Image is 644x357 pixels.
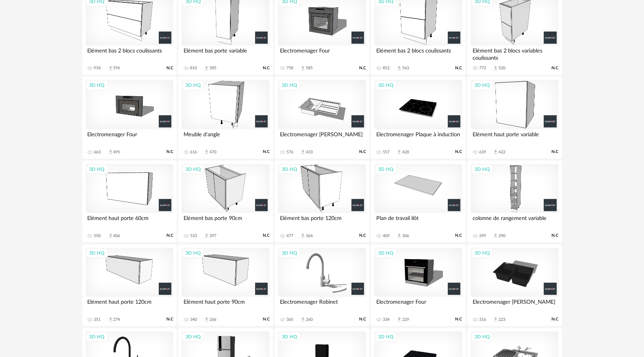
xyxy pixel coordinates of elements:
[375,80,397,90] div: 3D HQ
[190,150,197,155] div: 616
[178,244,273,327] a: 3D HQ Elément haut porte 90cm 340 Download icon 266 N.C
[204,317,209,322] span: Download icon
[263,317,270,322] span: N.C
[402,65,409,71] div: 563
[396,233,402,239] span: Download icon
[499,233,505,239] div: 290
[402,233,409,239] div: 306
[374,213,462,228] div: Plan de travail ilôt
[278,129,366,145] div: Electromenager [PERSON_NAME]
[166,317,173,322] span: N.C
[86,80,108,90] div: 3D HQ
[455,149,462,155] span: N.C
[86,297,173,312] div: Elément haut porte 120cm
[278,46,366,61] div: Electromenager Four
[182,332,204,342] div: 3D HQ
[94,150,101,155] div: 663
[374,297,462,312] div: Electromenager Four
[471,46,558,61] div: Elément bas 2 blocs variables coulissants
[182,164,204,174] div: 3D HQ
[182,213,269,228] div: Elément bas porte 90cm
[371,76,465,159] a: 3D HQ Electromenager Plaque à induction 557 Download icon 428 N.C
[467,76,562,159] a: 3D HQ Elément haut porte variable 639 Download icon 422 N.C
[82,161,177,243] a: 3D HQ Elément haut porte 60cm 550 Download icon 406 N.C
[402,317,409,322] div: 229
[493,233,499,239] span: Download icon
[493,317,499,322] span: Download icon
[278,297,366,312] div: Electromenager Robinet
[471,297,558,312] div: Electromenager [PERSON_NAME]
[471,332,493,342] div: 3D HQ
[94,233,101,239] div: 550
[499,317,505,322] div: 223
[306,233,313,239] div: 364
[455,65,462,71] span: N.C
[204,149,209,155] span: Download icon
[286,317,293,322] div: 365
[374,129,462,145] div: Electromenager Plaque à induction
[166,149,173,155] span: N.C
[499,65,505,71] div: 520
[204,233,209,239] span: Download icon
[396,149,402,155] span: Download icon
[275,244,369,327] a: 3D HQ Electromenager Robinet 365 Download icon 260 N.C
[113,150,120,155] div: 495
[182,297,269,312] div: Elément haut porte 90cm
[467,161,562,243] a: 3D HQ colonne de rangement variable 399 Download icon 290 N.C
[86,164,108,174] div: 3D HQ
[178,76,273,159] a: 3D HQ Meuble d'angle 616 Download icon 470 N.C
[286,150,293,155] div: 576
[471,164,493,174] div: 3D HQ
[263,65,270,71] span: N.C
[86,46,173,61] div: Elément bas 2 blocs coulissants
[86,129,173,145] div: Electromenager Four
[374,46,462,61] div: Elément bas 2 blocs coulissants
[383,150,390,155] div: 557
[275,161,369,243] a: 3D HQ Elément bas porte 120cm 477 Download icon 364 N.C
[108,149,113,155] span: Download icon
[286,65,293,71] div: 758
[493,65,499,71] span: Download icon
[190,65,197,71] div: 810
[371,161,465,243] a: 3D HQ Plan de travail ilôt 409 Download icon 306 N.C
[306,317,313,322] div: 260
[166,65,173,71] span: N.C
[467,244,562,327] a: 3D HQ Electromenager [PERSON_NAME] 316 Download icon 223 N.C
[182,248,204,258] div: 3D HQ
[108,65,113,71] span: Download icon
[278,332,300,342] div: 3D HQ
[178,161,273,243] a: 3D HQ Elément bas porte 90cm 533 Download icon 397 N.C
[86,332,108,342] div: 3D HQ
[499,150,505,155] div: 422
[479,233,486,239] div: 399
[471,213,558,228] div: colonne de rangement variable
[278,213,366,228] div: Elément bas porte 120cm
[359,317,366,322] span: N.C
[86,213,173,228] div: Elément haut porte 60cm
[375,248,397,258] div: 3D HQ
[455,233,462,238] span: N.C
[359,149,366,155] span: N.C
[108,317,113,322] span: Download icon
[113,65,120,71] div: 596
[209,65,216,71] div: 585
[479,317,486,322] div: 316
[82,244,177,327] a: 3D HQ Elément haut porte 120cm 351 Download icon 274 N.C
[396,65,402,71] span: Download icon
[471,248,493,258] div: 3D HQ
[275,76,369,159] a: 3D HQ Electromenager [PERSON_NAME] 576 Download icon 433 N.C
[94,317,101,322] div: 351
[263,149,270,155] span: N.C
[278,80,300,90] div: 3D HQ
[209,150,216,155] div: 470
[552,65,559,71] span: N.C
[182,129,269,145] div: Meuble d'angle
[471,129,558,145] div: Elément haut porte variable
[166,233,173,238] span: N.C
[108,233,113,239] span: Download icon
[300,65,306,71] span: Download icon
[300,149,306,155] span: Download icon
[182,46,269,61] div: Elément bas porte variable
[306,150,313,155] div: 433
[263,233,270,238] span: N.C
